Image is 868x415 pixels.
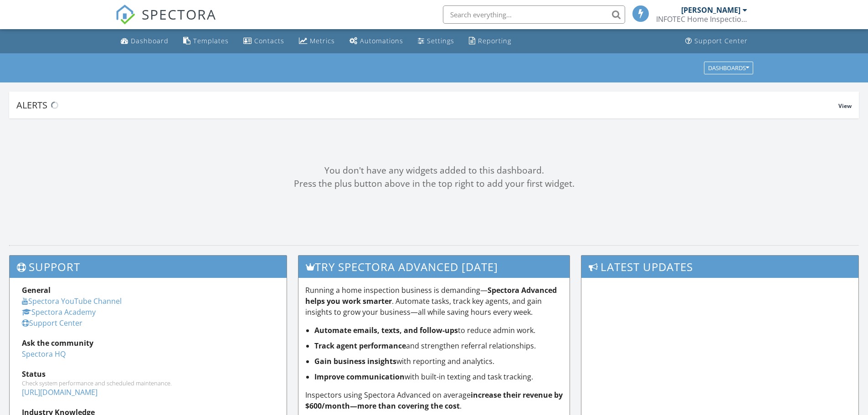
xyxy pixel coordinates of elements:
button: Dashboards [704,61,753,74]
strong: Gain business insights [314,356,396,366]
div: Support Center [694,36,748,45]
li: with reporting and analytics. [314,356,563,367]
a: Support Center [22,318,82,328]
a: Spectora Academy [22,307,96,317]
span: SPECTORA [142,5,216,24]
a: Automations (Basic) [346,33,407,50]
div: Dashboards [708,65,749,71]
div: Templates [193,36,229,45]
strong: Spectora Advanced helps you work smarter [305,285,557,306]
div: Press the plus button above in the top right to add your first widget. [9,177,859,190]
h3: Support [10,256,287,278]
a: SPECTORA [115,12,216,31]
div: Check system performance and scheduled maintenance. [22,379,274,387]
strong: General [22,285,51,295]
div: Reporting [478,36,511,45]
p: Running a home inspection business is demanding— . Automate tasks, track key agents, and gain ins... [305,285,563,318]
a: Contacts [240,33,288,50]
div: [PERSON_NAME] [681,5,740,15]
div: Contacts [254,36,284,45]
input: Search everything... [443,5,625,24]
h3: Try spectora advanced [DATE] [298,256,570,278]
div: Status [22,369,274,379]
a: Templates [180,33,232,50]
a: Dashboard [117,33,172,50]
div: Ask the community [22,338,274,348]
li: and strengthen referral relationships. [314,340,563,351]
li: to reduce admin work. [314,325,563,336]
div: Alerts [16,99,838,111]
a: Support Center [682,33,751,50]
h3: Latest Updates [581,256,858,278]
p: Inspectors using Spectora Advanced on average . [305,389,563,411]
a: Reporting [465,33,515,50]
li: with built-in texting and task tracking. [314,371,563,382]
div: Automations [360,36,403,45]
strong: Improve communication [314,372,405,382]
div: INFOTEC Home Inspection, LLC [656,15,747,24]
a: Settings [414,33,458,50]
strong: Track agent performance [314,341,406,351]
div: You don't have any widgets added to this dashboard. [9,164,859,177]
div: Dashboard [131,36,169,45]
div: Settings [427,36,454,45]
strong: increase their revenue by $600/month—more than covering the cost [305,390,563,411]
span: View [838,102,852,110]
strong: Automate emails, texts, and follow-ups [314,325,458,335]
div: Metrics [310,36,335,45]
img: The Best Home Inspection Software - Spectora [115,5,135,25]
a: Spectora YouTube Channel [22,296,122,306]
a: Metrics [295,33,339,50]
a: Spectora HQ [22,349,66,359]
a: [URL][DOMAIN_NAME] [22,387,98,397]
